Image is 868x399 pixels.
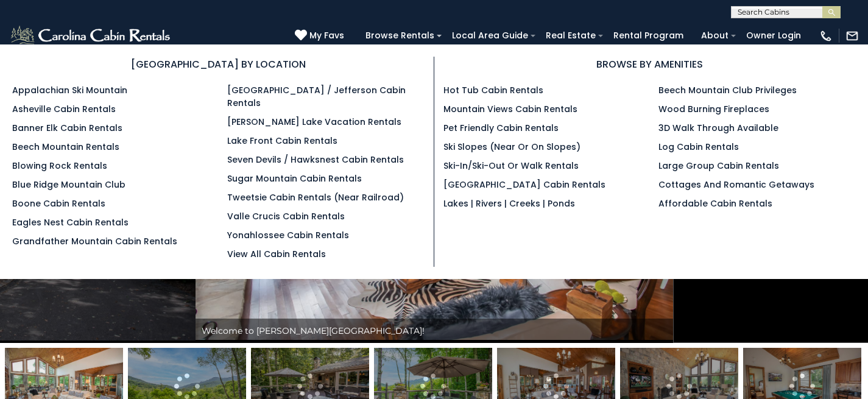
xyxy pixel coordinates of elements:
[12,84,127,96] a: Appalachian Ski Mountain
[227,210,345,222] a: Valle Crucis Cabin Rentals
[443,57,856,72] h3: BROWSE BY AMENITIES
[196,319,673,343] div: Welcome to [PERSON_NAME][GEOGRAPHIC_DATA]!
[227,229,349,241] a: Yonahlossee Cabin Rentals
[658,160,779,172] a: Large Group Cabin Rentals
[443,197,575,210] a: Lakes | Rivers | Creeks | Ponds
[12,216,129,228] a: Eagles Nest Cabin Rentals
[658,141,739,153] a: Log Cabin Rentals
[540,26,602,45] a: Real Estate
[607,26,690,45] a: Rental Program
[227,154,404,166] a: Seven Devils / Hawksnest Cabin Rentals
[443,160,579,172] a: Ski-in/Ski-Out or Walk Rentals
[227,84,406,109] a: [GEOGRAPHIC_DATA] / Jefferson Cabin Rentals
[658,103,769,115] a: Wood Burning Fireplaces
[12,178,125,191] a: Blue Ridge Mountain Club
[12,197,105,210] a: Boone Cabin Rentals
[227,135,337,147] a: Lake Front Cabin Rentals
[443,178,605,191] a: [GEOGRAPHIC_DATA] Cabin Rentals
[443,122,559,134] a: Pet Friendly Cabin Rentals
[12,235,177,247] a: Grandfather Mountain Cabin Rentals
[227,191,404,203] a: Tweetsie Cabin Rentals (Near Railroad)
[359,26,440,45] a: Browse Rentals
[740,26,807,45] a: Owner Login
[227,116,401,128] a: [PERSON_NAME] Lake Vacation Rentals
[443,84,543,96] a: Hot Tub Cabin Rentals
[443,103,577,115] a: Mountain Views Cabin Rentals
[9,24,174,48] img: White-1-2.png
[227,172,362,185] a: Sugar Mountain Cabin Rentals
[227,248,326,260] a: View All Cabin Rentals
[658,84,797,96] a: Beech Mountain Club Privileges
[295,29,347,43] a: My Favs
[12,122,122,134] a: Banner Elk Cabin Rentals
[446,26,534,45] a: Local Area Guide
[845,29,859,43] img: mail-regular-white.png
[12,160,107,172] a: Blowing Rock Rentals
[658,178,814,191] a: Cottages and Romantic Getaways
[658,197,772,210] a: Affordable Cabin Rentals
[309,29,344,42] span: My Favs
[819,29,833,43] img: phone-regular-white.png
[695,26,735,45] a: About
[12,57,425,72] h3: [GEOGRAPHIC_DATA] BY LOCATION
[443,141,580,153] a: Ski Slopes (Near or On Slopes)
[12,103,116,115] a: Asheville Cabin Rentals
[12,141,119,153] a: Beech Mountain Rentals
[658,122,778,134] a: 3D Walk Through Available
